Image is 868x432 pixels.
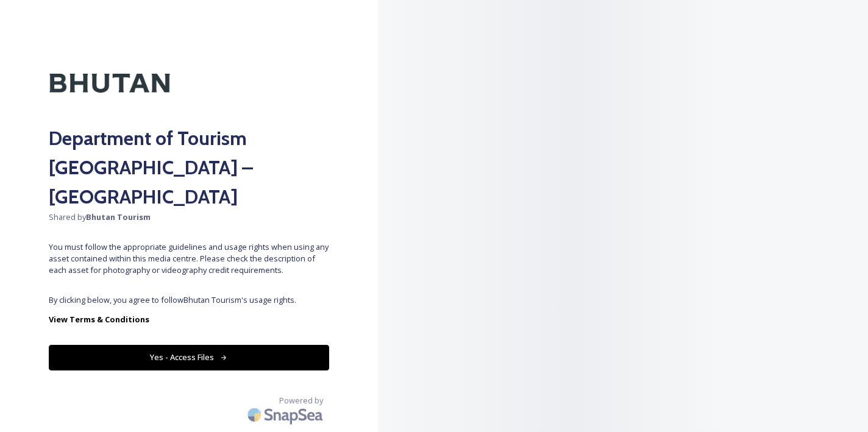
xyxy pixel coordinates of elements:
[244,400,329,429] img: SnapSea Logo
[49,124,329,211] h2: Department of Tourism [GEOGRAPHIC_DATA] – [GEOGRAPHIC_DATA]
[49,294,329,306] span: By clicking below, you agree to follow Bhutan Tourism 's usage rights.
[86,211,151,222] strong: Bhutan Tourism
[49,312,329,327] a: View Terms & Conditions
[49,241,329,277] span: You must follow the appropriate guidelines and usage rights when using any asset contained within...
[49,49,171,118] img: Kingdom-of-Bhutan-Logo.png
[49,314,149,325] strong: View Terms & Conditions
[279,395,323,406] span: Powered by
[49,345,329,370] button: Yes - Access Files
[49,211,329,223] span: Shared by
